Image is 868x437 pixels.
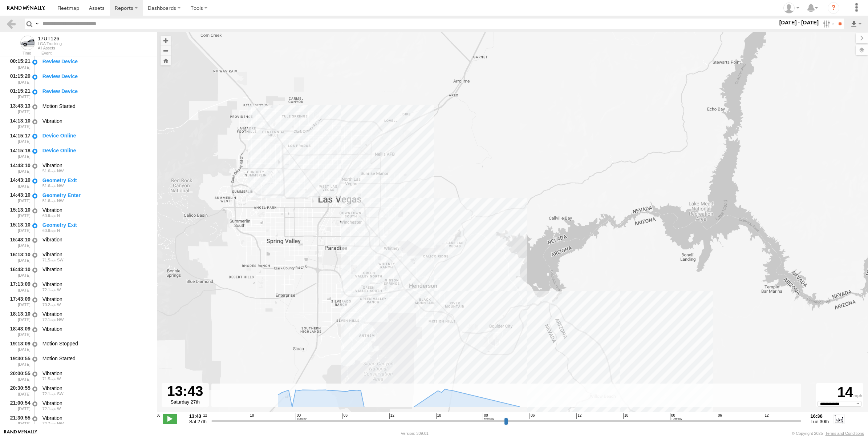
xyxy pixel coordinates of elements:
span: 72.7 [42,421,56,426]
span: 06 [530,413,535,419]
div: Device Online [42,147,150,154]
a: Visit our Website [4,430,37,437]
span: Heading: 296 [57,184,64,188]
div: 17UT126 - View Asset History [38,36,62,41]
span: Heading: 305 [57,317,64,322]
div: 21:00:54 [DATE] [6,399,31,412]
div: Vibration [42,162,150,169]
div: 20:00:55 [DATE] [6,369,31,382]
div: Vibration [42,236,150,243]
strong: 13:43 [189,413,207,419]
button: Zoom out [161,45,171,56]
div: Vibration [42,266,150,273]
span: 72.1 [42,317,56,322]
a: Terms and Conditions [826,431,864,436]
div: Geometry Enter [42,192,150,199]
div: Geometry Exit [42,222,150,228]
span: 71.5 [42,258,56,262]
span: 18 [436,413,441,419]
div: Motion Stopped [42,340,150,347]
span: Sat 27th Sep 2025 [189,419,207,424]
div: Vibration [42,207,150,213]
div: 19:30:55 [DATE] [6,354,31,368]
div: 15:13:10 [DATE] [6,206,31,219]
div: 19:13:09 [DATE] [6,340,31,353]
div: Vibration [42,296,150,302]
div: 01:15:21 [DATE] [6,87,31,100]
span: 70.2 [42,302,56,307]
span: 12 [202,413,207,419]
div: 13:43:13 [DATE] [6,102,31,115]
div: 17:43:09 [DATE] [6,295,31,308]
div: 14:15:18 [DATE] [6,146,31,160]
span: Tue 30th Sep 2025 [811,419,829,424]
span: 72.1 [42,392,56,396]
div: 15:13:10 [DATE] [6,221,31,234]
span: 06 [155,413,160,419]
div: All Assets [38,46,62,50]
div: 14:15:17 [DATE] [6,132,31,145]
div: 14:43:10 [DATE] [6,191,31,204]
span: 00 [483,413,494,422]
div: 18:43:09 [DATE] [6,325,31,338]
label: [DATE] - [DATE] [778,19,820,27]
div: Review Device [42,73,150,80]
span: Heading: 217 [57,392,64,396]
label: Search Filter Options [820,19,836,29]
span: 12 [576,413,581,419]
span: Heading: 272 [57,288,61,292]
label: Play/Stop [163,414,177,424]
button: Zoom Home [161,56,171,65]
span: 60.9 [42,213,56,218]
span: 18 [249,413,254,419]
a: Back to previous Page [6,19,16,29]
span: 06 [717,413,722,419]
div: Review Device [42,58,150,65]
div: 18:13:10 [DATE] [6,310,31,323]
div: 14:13:10 [DATE] [6,117,31,130]
div: Carlos Vazquez [781,3,802,13]
div: 20:30:55 [DATE] [6,384,31,397]
div: Review Device [42,88,150,95]
span: 12 [764,413,769,419]
span: Heading: 247 [57,258,64,262]
div: Vibration [42,326,150,332]
span: 51.6 [42,169,56,173]
div: Event [41,52,157,55]
div: 15:43:10 [DATE] [6,236,31,249]
span: 06 [342,413,348,419]
div: 14:43:10 [DATE] [6,176,31,189]
div: Vibration [42,385,150,392]
span: Heading: 296 [57,169,64,173]
div: 14:43:10 [DATE] [6,161,31,175]
span: Heading: 339 [57,213,60,218]
div: Vibration [42,370,150,377]
span: Heading: 262 [57,302,61,307]
div: Motion Started [42,355,150,362]
div: 16:13:10 [DATE] [6,250,31,264]
strong: 16:36 [811,413,829,419]
label: Search Query [34,19,40,29]
div: © Copyright 2025 - [792,431,864,436]
div: LGA Trucking [38,41,62,46]
span: Heading: 285 [57,377,61,381]
span: 71.5 [42,377,56,381]
div: Vibration [42,118,150,124]
div: 01:15:20 [DATE] [6,72,31,85]
div: Vibration [42,415,150,421]
div: 00:15:21 [DATE] [6,57,31,71]
button: Zoom in [161,36,171,45]
img: rand-logo.svg [7,5,45,11]
span: 12 [389,413,394,419]
span: 51.6 [42,184,56,188]
div: 21:30:55 [DATE] [6,414,31,427]
div: 14 [817,384,862,401]
div: Version: 309.01 [401,431,429,436]
div: Device Online [42,132,150,139]
span: 00 [670,413,682,422]
span: 00 [296,413,307,422]
div: Vibration [42,251,150,258]
div: 16:43:10 [DATE] [6,265,31,278]
div: Vibration [42,311,150,317]
div: Vibration [42,281,150,288]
